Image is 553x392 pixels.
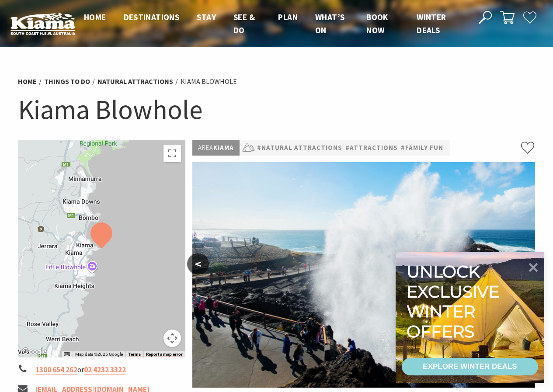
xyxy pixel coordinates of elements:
span: See & Do [233,12,255,35]
span: Stay [197,12,216,22]
li: Kiama Blowhole [181,76,237,87]
img: Close up of the Kiama Blowhole [192,162,535,388]
button: Toggle fullscreen view [163,145,181,162]
span: What’s On [315,12,344,35]
img: Kiama Logo [10,13,75,35]
nav: Main Menu [75,10,469,37]
p: Kiama [192,140,240,156]
a: 1300 654 262 [35,365,77,375]
li: or [18,364,186,376]
a: EXPLORE WINTER DEALS [402,358,538,375]
span: Book now [366,12,388,35]
a: Home [18,77,37,86]
a: 02 4232 3322 [84,365,126,375]
span: Map data ©2025 Google [75,352,123,357]
button: Keyboard shortcuts [64,351,70,357]
a: Open this area in Google Maps (opens a new window) [20,346,49,357]
span: Winter Deals [417,12,446,35]
a: Report a map error [146,352,183,357]
a: Terms [128,352,141,357]
a: Things To Do [44,77,90,86]
img: Google [20,346,49,357]
span: Area [198,143,213,152]
a: #Natural Attractions [257,142,342,153]
a: #Family Fun [401,142,443,153]
span: Destinations [124,12,180,22]
a: #Attractions [345,142,398,153]
a: Natural Attractions [97,77,173,86]
span: Plan [278,12,298,22]
button: < [187,253,209,274]
span: Home [84,12,106,22]
div: EXPLORE WINTER DEALS [423,358,517,375]
div: Unlock exclusive winter offers [407,262,503,341]
h1: Kiama Blowhole [18,92,536,127]
button: Map camera controls [163,330,181,347]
